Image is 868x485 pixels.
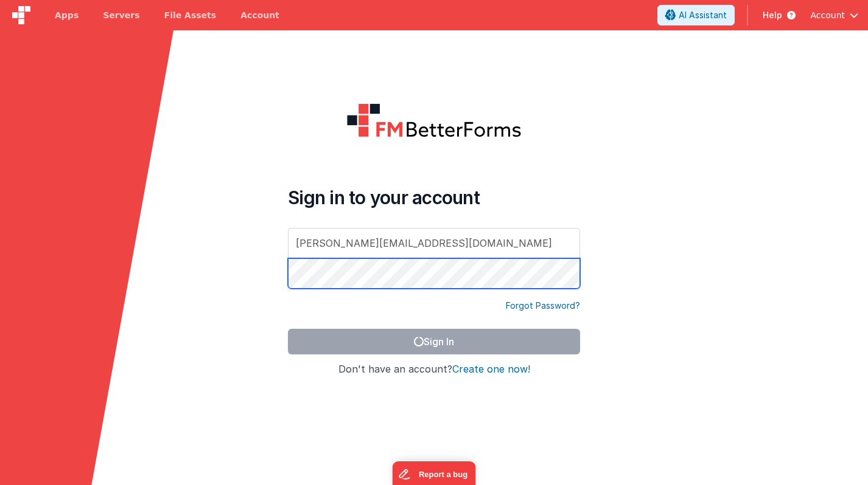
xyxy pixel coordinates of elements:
[810,9,845,21] span: Account
[55,9,79,21] span: Apps
[288,364,580,375] h4: Don't have an account?
[506,300,580,312] a: Forgot Password?
[288,228,580,258] input: Email Address
[452,364,530,375] button: Create one now!
[679,9,727,21] span: AI Assistant
[164,9,217,21] span: File Assets
[657,5,735,26] button: AI Assistant
[288,187,580,208] h4: Sign in to your account
[103,9,139,21] span: Servers
[288,329,580,354] button: Sign In
[763,9,782,21] span: Help
[810,9,858,21] button: Account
